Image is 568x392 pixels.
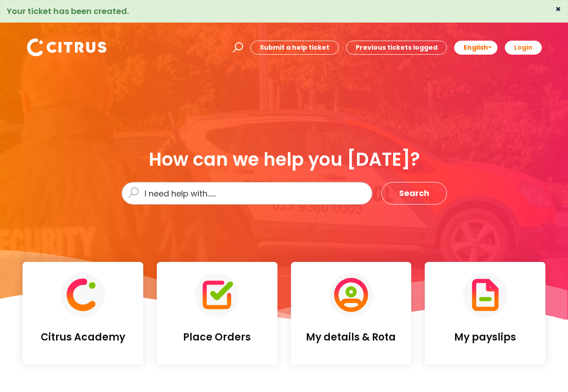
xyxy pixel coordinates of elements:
button: × [555,5,561,13]
button: Search [381,182,447,205]
a: My details & Rota [291,262,412,364]
a: Place Orders [157,262,277,364]
h4: My payslips [432,331,538,343]
a: Citrus Academy [23,262,143,364]
a: My payslips [425,262,545,364]
a: Login [505,41,542,55]
a: Previous tickets logged [346,41,447,55]
div: How can we help you [DATE]? [122,149,447,169]
h4: My details & Rota [298,331,404,343]
span: Search [399,186,429,201]
h4: Place Orders [164,331,270,343]
span: English [464,43,488,52]
b: Login [514,43,532,52]
input: I need help with...... [122,182,372,205]
a: Submit a help ticket [250,41,339,55]
h4: Citrus Academy [30,331,136,343]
